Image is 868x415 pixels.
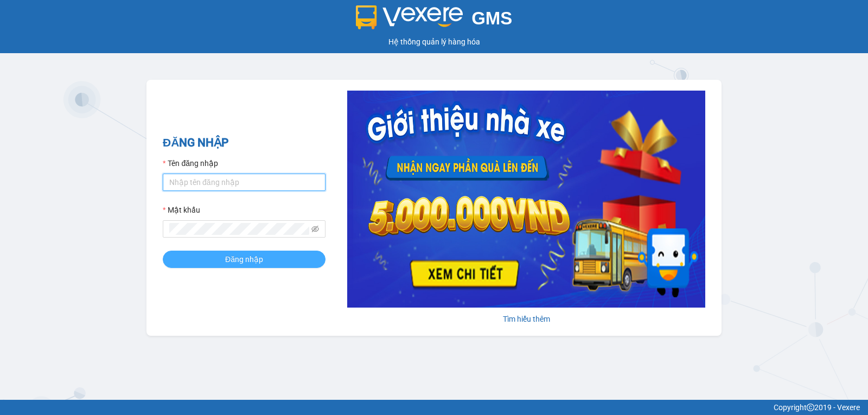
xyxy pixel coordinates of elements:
div: Tìm hiểu thêm [347,313,705,325]
input: Tên đăng nhập [163,174,325,191]
label: Mật khẩu [163,204,200,216]
span: copyright [807,404,814,411]
input: Mật khẩu [169,223,309,235]
h2: ĐĂNG NHẬP [163,134,325,152]
span: Đăng nhập [225,253,263,265]
span: GMS [471,8,512,28]
a: GMS [356,16,513,25]
span: eye-invisible [311,225,319,233]
img: logo 2 [356,5,463,29]
label: Tên đăng nhập [163,157,218,169]
div: Copyright 2019 - Vexere [8,401,860,413]
button: Đăng nhập [163,251,325,268]
div: Hệ thống quản lý hàng hóa [3,36,865,48]
img: banner-0 [347,91,705,308]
